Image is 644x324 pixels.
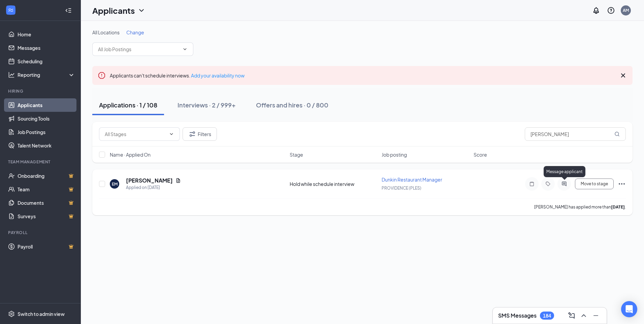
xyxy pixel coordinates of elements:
div: Hold while schedule interview [290,181,378,187]
svg: ChevronDown [182,46,188,52]
div: Reporting [18,71,75,78]
svg: Tag [544,181,552,187]
input: Search in applications [525,127,626,141]
svg: ChevronDown [137,6,146,14]
span: Dunkin Restaurant Manager [382,176,442,183]
svg: ChevronDown [169,131,174,137]
button: Minimize [590,310,601,321]
div: Message applicant [544,166,585,177]
svg: Error [98,71,106,79]
a: SurveysCrown [18,209,75,223]
button: ComposeMessage [566,310,577,321]
div: Interviews · 2 / 999+ [178,101,236,109]
a: Scheduling [18,55,75,68]
h1: Applicants [92,5,135,16]
div: Offers and hires · 0 / 800 [256,101,328,109]
svg: Document [175,178,181,183]
svg: Notifications [592,6,600,14]
div: Switch to admin view [18,311,65,317]
svg: Analysis [8,71,15,78]
a: Messages [18,41,75,55]
button: ChevronUp [578,310,589,321]
div: Applications · 1 / 108 [99,101,157,109]
h5: [PERSON_NAME] [126,177,173,184]
span: Stage [290,151,303,158]
div: Payroll [8,230,74,235]
button: Filter Filters [183,127,217,141]
svg: Filter [188,130,196,138]
svg: Collapse [65,7,72,14]
input: All Job Postings [98,45,180,53]
div: AM [623,7,629,13]
span: All Locations [92,29,120,35]
svg: Ellipses [618,180,626,188]
a: PayrollCrown [18,240,75,253]
svg: Note [528,181,536,187]
svg: ComposeMessage [568,312,576,320]
div: Team Management [8,159,74,165]
span: Job posting [382,151,407,158]
div: 184 [543,313,551,319]
span: Name · Applied On [110,151,151,158]
div: Hiring [8,88,74,94]
svg: QuestionInfo [607,6,615,14]
span: Change [126,29,144,35]
a: Talent Network [18,139,75,152]
svg: WorkstreamLogo [7,7,14,13]
a: Sourcing Tools [18,112,75,125]
a: TeamCrown [18,183,75,196]
a: Applicants [18,98,75,112]
div: Applied on [DATE] [126,184,181,191]
b: [DATE] [611,204,625,209]
a: Add your availability now [191,72,245,78]
svg: Cross [619,71,627,79]
input: All Stages [105,130,166,138]
span: PROVIDENCE (PLES) [382,186,421,191]
p: [PERSON_NAME] has applied more than . [534,204,626,210]
a: Job Postings [18,125,75,139]
span: Score [474,151,487,158]
a: Home [18,28,75,41]
button: Move to stage [575,179,614,189]
a: OnboardingCrown [18,169,75,183]
svg: Minimize [592,312,600,320]
a: DocumentsCrown [18,196,75,209]
span: Applicants can't schedule interviews. [110,72,245,78]
svg: ChevronUp [580,312,588,320]
svg: ActiveChat [560,181,568,187]
div: EM [112,181,118,187]
svg: Settings [8,311,15,317]
div: Open Intercom Messenger [621,301,637,317]
svg: MagnifyingGlass [614,131,620,137]
h3: SMS Messages [498,312,537,319]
